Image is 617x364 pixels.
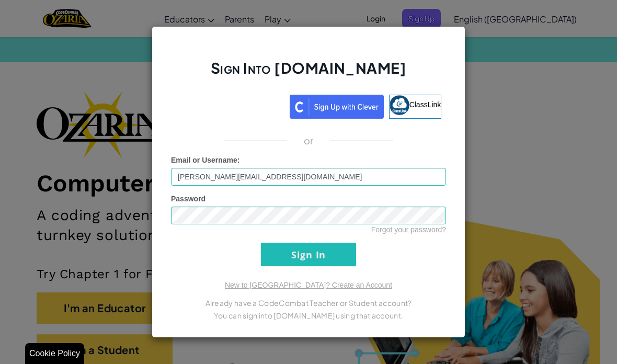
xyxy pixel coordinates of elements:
[176,95,284,119] a: Über Google anmelden. Wird in neuem Tab geöffnet.
[176,94,284,117] div: Über Google anmelden. Wird in neuem Tab geöffnet.
[25,343,84,364] div: Cookie Policy
[290,95,384,119] img: clever_sso_button@2x.png
[170,94,290,117] iframe: Schaltfläche „Über Google anmelden“
[409,100,441,109] span: ClassLink
[171,155,240,165] label: :
[225,281,392,289] a: New to [GEOGRAPHIC_DATA]? Create an Account
[371,225,446,234] a: Forgot your password?
[261,243,356,266] input: Sign In
[304,134,314,147] p: or
[390,95,409,115] img: classlink-logo-small.png
[171,297,446,309] p: Already have a CodeCombat Teacher or Student account?
[171,58,446,88] h2: Sign Into [DOMAIN_NAME]
[171,309,446,322] p: You can sign into [DOMAIN_NAME] using that account.
[171,195,205,203] span: Password
[171,156,237,164] span: Email or Username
